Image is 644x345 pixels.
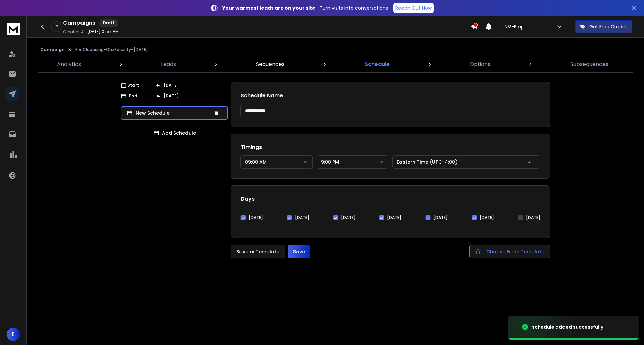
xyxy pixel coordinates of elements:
[566,56,612,72] a: Subsequences
[361,56,394,72] a: Schedule
[53,56,85,72] a: Analytics
[7,23,20,35] img: logo
[157,56,180,72] a: Leads
[240,143,540,151] h1: Timings
[63,19,95,27] h1: Campaigns
[504,23,525,30] p: NV-Emj
[231,245,285,258] button: Save asTemplate
[121,126,228,140] button: Add Schedule
[222,5,315,11] strong: Your warmest leads are on your site
[252,56,289,72] a: Sequences
[40,47,65,52] button: Campaign
[397,159,460,165] p: Eastern Time (UTC-4:00)
[161,60,176,68] p: Leads
[589,23,628,30] p: Get Free Credits
[129,93,137,99] p: End
[7,328,20,341] button: E
[75,47,148,52] p: For Cleansing-OhzSecurity-[DATE]
[222,5,388,11] p: – Turn visits into conversations
[526,215,540,220] label: [DATE]
[575,20,632,33] button: Get Free Credits
[164,83,179,88] p: [DATE]
[365,60,390,68] p: Schedule
[470,60,490,68] p: Options
[127,83,139,88] p: Start
[249,215,263,220] label: [DATE]
[395,5,432,11] p: Reach Out Now
[295,215,309,220] label: [DATE]
[240,155,313,169] button: 09:00 AM
[532,324,605,330] div: schedule added successfully.
[486,248,544,255] span: Choose From Template
[570,60,608,68] p: Subsequences
[433,215,448,220] label: [DATE]
[393,3,434,13] a: Reach Out Now
[341,215,356,220] label: [DATE]
[317,155,389,169] button: 9:00 PM
[480,215,494,220] label: [DATE]
[466,56,494,72] a: Options
[99,19,118,27] div: Draft
[87,29,119,34] p: [DATE] 01:57 AM
[256,60,285,68] p: Sequences
[55,25,58,29] p: 0 %
[63,29,86,35] p: Created At:
[240,92,540,100] h1: Schedule Name
[240,195,540,203] h1: Days
[288,245,310,258] button: Save
[136,110,211,116] p: New Schedule
[469,245,550,258] button: Choose From Template
[57,60,81,68] p: Analytics
[164,93,179,99] p: [DATE]
[387,215,401,220] label: [DATE]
